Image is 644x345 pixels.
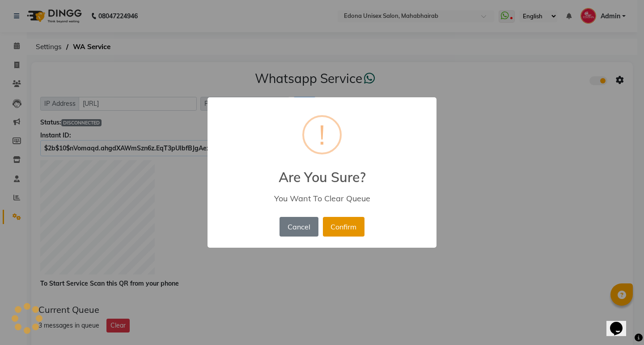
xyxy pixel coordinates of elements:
[323,217,364,237] button: Confirm
[208,158,436,185] h2: Are You Sure?
[319,117,325,153] div: !
[220,193,424,204] div: You Want To Clear Queue
[280,217,318,237] button: Cancel
[606,309,635,336] iframe: chat widget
